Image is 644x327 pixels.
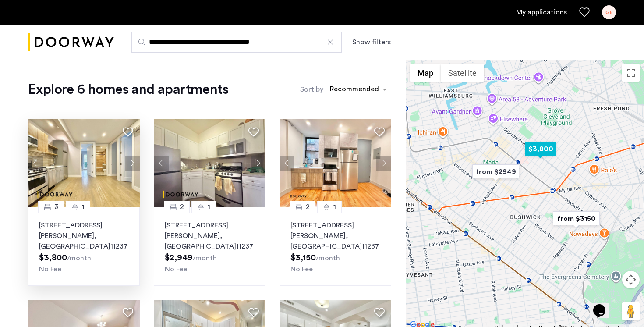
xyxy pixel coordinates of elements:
button: Next apartment [376,156,391,171]
span: No Fee [290,266,313,273]
sub: /month [67,255,91,262]
sub: /month [193,255,217,262]
span: 2 [180,202,184,212]
input: Apartment Search [131,32,342,53]
button: Previous apartment [280,156,294,171]
img: logo [28,26,114,59]
span: 2 [306,202,310,212]
div: $3,800 [522,139,559,159]
iframe: chat widget [590,292,618,318]
a: My application [516,7,567,18]
p: [STREET_ADDRESS][PERSON_NAME] 11237 [290,220,380,252]
ng-select: sort-apartment [326,82,391,97]
a: 21[STREET_ADDRESS][PERSON_NAME], [GEOGRAPHIC_DATA]11237No Fee [280,207,391,286]
div: from $3150 [549,209,603,228]
span: 1 [333,202,336,212]
img: dc6efc1f-24ba-4395-9182-45437e21be9a_638917333392187507.jpeg [28,119,140,207]
button: Drag Pegman onto the map to open Street View [622,302,640,320]
span: 1 [82,202,85,212]
a: Cazamio logo [28,26,114,59]
button: Show or hide filters [352,37,391,47]
span: 3 [54,202,58,212]
h1: Explore 6 homes and apartments [28,81,228,98]
a: 21[STREET_ADDRESS][PERSON_NAME], [GEOGRAPHIC_DATA]11237No Fee [154,207,265,286]
span: $3,150 [290,253,316,262]
span: $3,800 [39,253,67,262]
button: Previous apartment [28,156,43,171]
span: No Fee [39,266,61,273]
label: Sort by [300,84,323,95]
button: Show satellite imagery [441,64,484,82]
img: 2012_638579565858704191.jpeg [280,119,392,207]
p: [STREET_ADDRESS][PERSON_NAME] 11237 [39,220,129,252]
a: 31[STREET_ADDRESS][PERSON_NAME], [GEOGRAPHIC_DATA]11237No Fee [28,207,140,286]
button: Show street map [410,64,441,82]
button: Previous apartment [154,156,169,171]
button: Map camera controls [622,271,640,288]
button: Next apartment [125,156,140,171]
button: Toggle fullscreen view [622,64,640,82]
span: 1 [208,202,210,212]
div: Recommended [329,84,379,96]
sub: /month [316,255,340,262]
div: from $2949 [469,162,523,181]
a: Favorites [579,7,590,18]
p: [STREET_ADDRESS][PERSON_NAME] 11237 [165,220,255,252]
button: Next apartment [251,156,265,171]
span: No Fee [165,266,187,273]
span: $2,949 [165,253,193,262]
div: GB [602,5,616,19]
img: dc6efc1f-24ba-4395-9182-45437e21be9a_638871622984308597.jpeg [154,119,266,207]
